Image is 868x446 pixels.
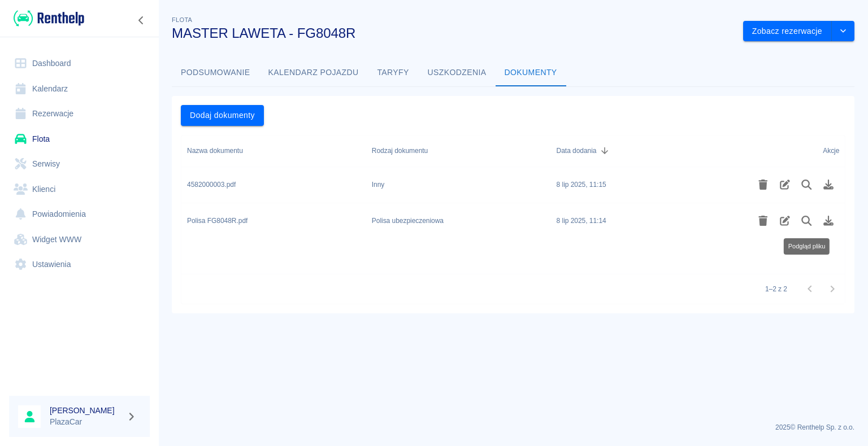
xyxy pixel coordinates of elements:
div: 8 lip 2025, 11:14 [557,216,606,226]
div: Data dodania [551,135,736,167]
a: Klienci [9,177,150,202]
button: Podgląd pliku [796,175,818,194]
span: Flota [172,16,192,23]
button: Uszkodzenia [419,59,496,86]
button: Pobierz plik [818,211,840,230]
a: Powiadomienia [9,202,150,227]
a: Ustawienia [9,252,150,277]
div: Nazwa dokumentu [187,135,243,167]
button: Pobierz plik [818,175,840,194]
button: Zwiń nawigację [133,13,150,28]
a: Flota [9,126,150,152]
button: Podsumowanie [172,59,259,86]
button: Usuń plik [752,175,774,194]
div: Rodzaj dokumentu [372,135,428,167]
img: Renthelp logo [14,9,84,28]
p: PlazaCar [50,416,122,428]
button: Usuń plik [752,211,774,230]
button: Edytuj rodzaj dokumentu [774,175,796,194]
div: Akcje [823,135,839,167]
button: Dokumenty [496,59,566,86]
div: Rodzaj dokumentu [366,135,551,167]
div: 8 lip 2025, 11:15 [557,180,606,190]
a: Rezerwacje [9,101,150,126]
a: Renthelp logo [9,9,84,28]
button: Sort [597,143,613,159]
div: Polisa FG8048R.pdf [187,216,248,226]
h6: [PERSON_NAME] [50,405,122,416]
button: Dodaj dokumenty [181,105,264,126]
div: Nazwa dokumentu [181,135,366,167]
p: 2025 © Renthelp Sp. z o.o. [172,422,854,432]
a: Widget WWW [9,227,150,252]
button: Kalendarz pojazdu [259,59,368,86]
p: 1–2 z 2 [765,284,787,294]
div: Polisa ubezpieczeniowa [372,216,444,226]
div: Data dodania [557,135,597,167]
button: Zobacz rezerwacje [743,21,832,42]
h3: MASTER LAWETA - FG8048R [172,25,734,41]
a: Dashboard [9,51,150,76]
button: Taryfy [368,59,419,86]
button: Podgląd pliku [796,211,818,230]
div: Akcje [735,135,845,167]
button: Edytuj rodzaj dokumentu [774,211,796,230]
button: drop-down [832,21,854,42]
div: Podgląd pliku [784,238,830,255]
div: 4582000003.pdf [187,180,236,190]
a: Serwisy [9,151,150,177]
div: Inny [372,180,385,190]
a: Kalendarz [9,76,150,102]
